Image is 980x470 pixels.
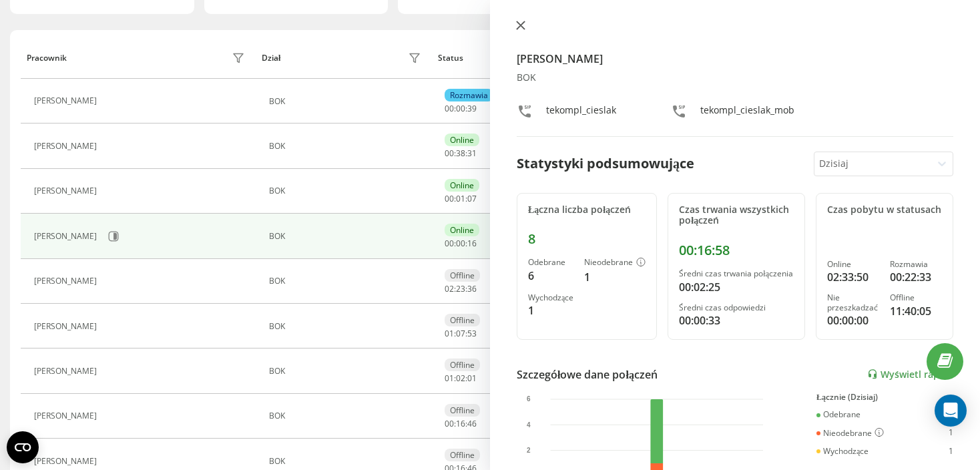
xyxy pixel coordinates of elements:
[528,302,573,318] div: 1
[456,283,465,294] span: 23
[445,449,480,461] div: Offline
[467,238,477,249] span: 16
[467,193,477,204] span: 07
[527,421,531,428] text: 4
[816,447,869,456] div: Wychodzące
[262,53,280,63] div: Dział
[827,204,942,216] div: Czas pobytu w statusach
[269,411,425,421] div: BOK
[816,428,884,439] div: Nieodebrane
[34,142,100,151] div: [PERSON_NAME]
[456,238,465,249] span: 00
[445,328,454,339] span: 01
[584,269,646,285] div: 1
[269,232,425,241] div: BOK
[827,260,879,269] div: Online
[445,404,480,417] div: Offline
[517,51,953,67] h4: [PERSON_NAME]
[445,359,480,371] div: Offline
[528,204,646,216] div: Łączna liczba połączeń
[445,224,479,236] div: Online
[445,419,477,429] div: : :
[445,314,480,326] div: Offline
[949,447,953,456] div: 1
[816,393,953,402] div: Łącznie (Dzisiaj)
[700,103,794,123] div: tekompl_cieslak_mob
[34,457,100,466] div: [PERSON_NAME]
[445,238,454,249] span: 00
[34,411,100,421] div: [PERSON_NAME]
[584,258,646,268] div: Nieodebrane
[527,447,531,454] text: 2
[467,418,477,429] span: 46
[467,283,477,294] span: 36
[456,418,465,429] span: 16
[827,312,879,328] div: 00:00:00
[445,89,493,101] div: Rozmawia
[445,239,477,248] div: : :
[445,148,454,159] span: 00
[527,395,531,403] text: 6
[517,367,658,383] div: Szczegółowe dane połączeń
[679,279,794,295] div: 00:02:25
[445,179,479,192] div: Online
[269,276,425,286] div: BOK
[445,194,477,204] div: : :
[269,457,425,466] div: BOK
[269,322,425,331] div: BOK
[679,204,794,227] div: Czas trwania wszystkich połączeń
[827,293,879,312] div: Nie przeszkadzać
[445,284,477,294] div: : :
[269,142,425,151] div: BOK
[445,374,477,383] div: : :
[438,53,463,63] div: Status
[935,395,967,427] div: Open Intercom Messenger
[445,283,454,294] span: 02
[528,268,573,284] div: 6
[679,312,794,328] div: 00:00:33
[528,293,573,302] div: Wychodzące
[34,96,100,105] div: [PERSON_NAME]
[445,418,454,429] span: 00
[445,149,477,158] div: : :
[456,373,465,384] span: 02
[445,104,477,113] div: : :
[890,293,942,302] div: Offline
[890,260,942,269] div: Rozmawia
[679,303,794,312] div: Średni czas odpowiedzi
[456,328,465,339] span: 07
[827,269,879,285] div: 02:33:50
[34,367,100,376] div: [PERSON_NAME]
[269,186,425,196] div: BOK
[517,72,953,83] div: BOK
[269,367,425,376] div: BOK
[816,410,861,419] div: Odebrane
[456,193,465,204] span: 01
[269,97,425,106] div: BOK
[34,322,100,331] div: [PERSON_NAME]
[7,431,39,463] button: Open CMP widget
[445,269,480,282] div: Offline
[445,103,454,114] span: 00
[467,148,477,159] span: 31
[467,328,477,339] span: 53
[34,186,100,196] div: [PERSON_NAME]
[679,242,794,258] div: 00:16:58
[517,154,694,174] div: Statystyki podsumowujące
[679,269,794,278] div: Średni czas trwania połączenia
[456,103,465,114] span: 00
[34,232,100,241] div: [PERSON_NAME]
[890,269,942,285] div: 00:22:33
[890,303,942,319] div: 11:40:05
[467,373,477,384] span: 01
[528,258,573,267] div: Odebrane
[34,276,100,286] div: [PERSON_NAME]
[546,103,616,123] div: tekompl_cieslak
[467,103,477,114] span: 39
[27,53,67,63] div: Pracownik
[867,369,953,380] a: Wyświetl raport
[445,329,477,338] div: : :
[445,134,479,146] div: Online
[445,373,454,384] span: 01
[445,193,454,204] span: 00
